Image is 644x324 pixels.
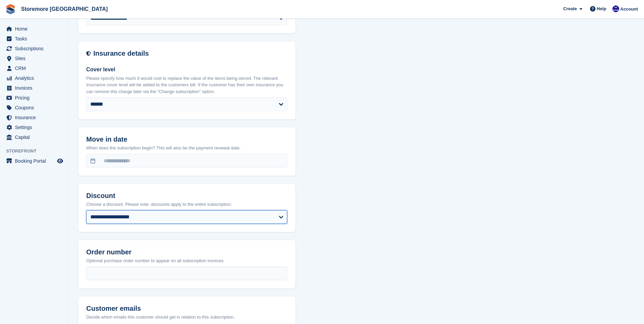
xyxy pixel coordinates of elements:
p: Choose a discount. Please note: discounts apply to the entire subscription. [86,201,287,208]
span: Sites [15,54,56,63]
span: Storefront [6,148,68,155]
span: Analytics [15,73,56,83]
a: menu [3,156,64,166]
p: Decide which emails this customer should get in relation to this subscription. [86,314,287,321]
span: Coupons [15,103,56,112]
a: Storemore [GEOGRAPHIC_DATA] [18,3,110,15]
a: menu [3,64,64,73]
p: When does the subscription begin? This will also be the payment renewal date. [86,145,287,151]
span: Tasks [15,34,56,43]
span: Pricing [15,93,56,103]
p: Please specify how much it would cost to replace the value of the items being stored. The relevan... [86,75,287,95]
a: menu [3,54,64,63]
a: menu [3,24,64,34]
img: Angela [612,5,619,12]
span: Subscriptions [15,44,56,53]
h2: Customer emails [86,305,287,312]
span: CRM [15,64,56,73]
span: Account [620,6,638,13]
span: Capital [15,132,56,142]
a: menu [3,113,64,122]
a: menu [3,132,64,142]
p: Optional purchase order number to appear on all subscription invoices. [86,257,287,264]
span: Insurance [15,113,56,122]
span: Create [563,5,577,12]
h2: Discount [86,192,287,200]
a: Preview store [56,157,64,165]
span: Home [15,24,56,34]
span: Help [597,5,606,12]
h2: Insurance details [93,50,287,57]
a: menu [3,93,64,103]
a: menu [3,73,64,83]
span: Booking Portal [15,156,56,166]
label: Cover level [86,66,287,74]
a: menu [3,83,64,93]
h2: Move in date [86,136,287,143]
span: Settings [15,123,56,132]
a: menu [3,103,64,112]
h2: Order number [86,248,287,256]
a: menu [3,44,64,53]
a: menu [3,123,64,132]
a: menu [3,34,64,43]
span: Invoices [15,83,56,93]
img: stora-icon-8386f47178a22dfd0bd8f6a31ec36ba5ce8667c1dd55bd0f319d3a0aa187defe.svg [5,4,16,14]
img: insurance-details-icon-731ffda60807649b61249b889ba3c5e2b5c27d34e2e1fb37a309f0fde93ff34a.svg [86,50,91,57]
